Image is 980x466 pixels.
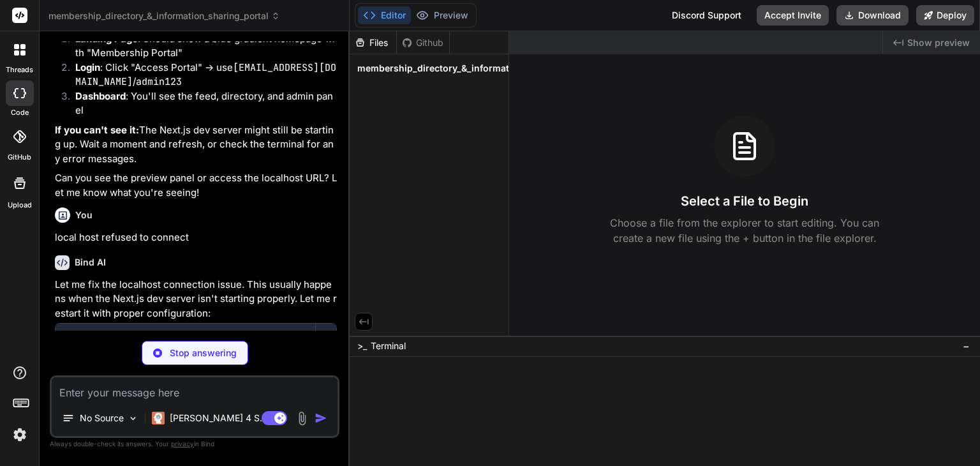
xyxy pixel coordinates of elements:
[56,324,315,366] button: Membership Directory & Information Sharing PortalClick to open Workbench
[65,32,337,61] li: : Should show a blue gradient homepage with "Membership Portal"
[836,5,909,26] button: Download
[358,6,411,24] button: Editor
[315,412,327,425] img: icon
[6,64,33,75] label: threads
[75,61,336,89] code: [EMAIL_ADDRESS][DOMAIN_NAME]
[960,336,972,356] button: −
[295,411,309,426] img: attachment
[357,340,367,352] span: >_
[916,5,974,26] button: Deploy
[602,215,887,246] p: Choose a file from the explorer to start editing. You can create a new file using the + button in...
[371,340,406,352] span: Terminal
[75,256,106,269] h6: Bind AI
[75,90,126,102] strong: Dashboard
[55,124,139,136] strong: If you can't see it:
[48,10,280,22] span: membership_directory_&_information_sharing_portal
[75,209,93,222] h6: You
[907,36,970,49] span: Show preview
[65,61,337,89] li: : Click "Access Portal" → use /
[128,413,138,424] img: Pick Models
[80,412,124,425] p: No Source
[11,107,29,118] label: code
[136,75,182,88] code: admin123
[8,152,31,163] label: GitHub
[170,347,237,359] p: Stop answering
[681,192,808,210] h3: Select a File to Begin
[170,412,265,425] p: [PERSON_NAME] 4 S..
[9,424,31,446] img: settings
[75,61,100,73] strong: Login
[55,123,337,167] p: The Next.js dev server might still be starting up. Wait a moment and refresh, or check the termin...
[963,340,970,352] span: −
[55,171,337,200] p: Can you see the preview panel or access the localhost URL? Let me know what you're seeing!
[757,5,829,26] button: Accept Invite
[55,278,337,321] p: Let me fix the localhost connection issue. This usually happens when the Next.js dev server isn't...
[411,6,473,24] button: Preview
[55,230,337,245] p: local host refused to connect
[8,200,32,211] label: Upload
[75,33,138,45] strong: Landing Page
[171,440,194,447] span: privacy
[50,438,339,450] p: Always double-check its answers. Your in Bind
[65,89,337,118] li: : You'll see the feed, directory, and admin panel
[357,62,592,75] span: membership_directory_&_information_sharing_portal
[350,36,396,49] div: Files
[397,36,449,49] div: Github
[664,5,749,26] div: Discord Support
[152,412,165,425] img: Claude 4 Sonnet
